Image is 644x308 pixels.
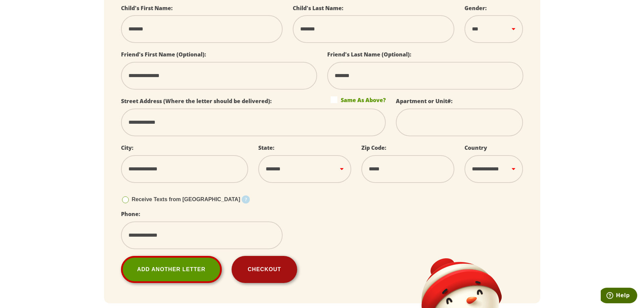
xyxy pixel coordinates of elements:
[121,144,134,151] label: City:
[121,97,272,105] label: Street Address (Where the letter should be delivered):
[232,256,297,283] button: Checkout
[464,4,487,12] label: Gender:
[293,4,343,12] label: Child's Last Name:
[464,144,487,151] label: Country
[361,144,386,151] label: Zip Code:
[132,196,240,202] span: Receive Texts from [GEOGRAPHIC_DATA]
[396,97,453,105] label: Apartment or Unit#:
[121,51,206,58] label: Friend's First Name (Optional):
[121,256,222,283] a: Add Another Letter
[327,51,411,58] label: Friend's Last Name (Optional):
[331,96,386,103] label: Same As Above?
[121,210,140,218] label: Phone:
[121,4,173,12] label: Child's First Name:
[258,144,275,151] label: State:
[601,288,637,305] iframe: Opens a widget where you can find more information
